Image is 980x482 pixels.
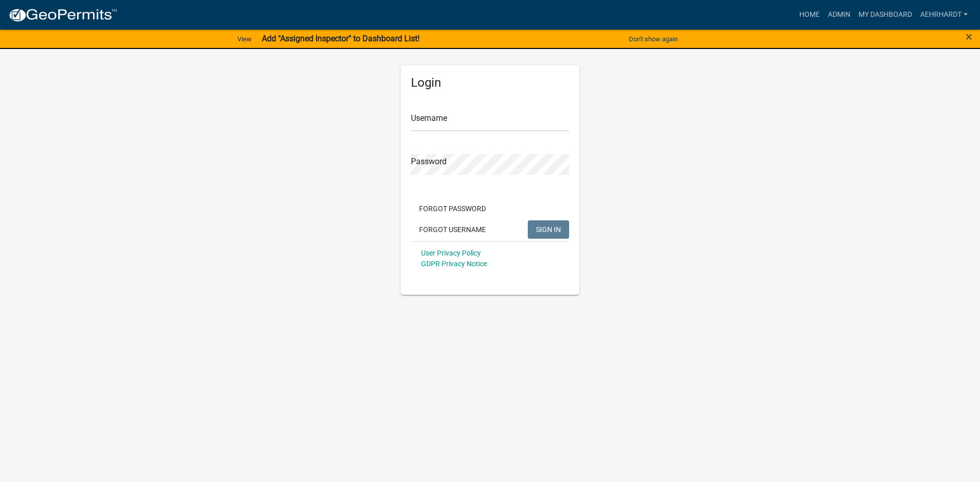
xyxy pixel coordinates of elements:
[421,260,487,268] a: GDPR Privacy Notice
[854,5,916,24] a: My Dashboard
[411,75,569,90] h5: Login
[966,31,972,43] button: Close
[233,31,256,47] a: View
[262,34,420,43] strong: Add "Assigned Inspector" to Dashboard List!
[916,5,972,24] a: aehrhardt
[411,220,494,239] button: Forgot Username
[528,220,569,239] button: SIGN IN
[411,199,494,218] button: Forgot Password
[625,31,682,47] button: Don't show again
[795,5,824,24] a: Home
[421,249,481,257] a: User Privacy Policy
[536,225,561,233] span: SIGN IN
[824,5,854,24] a: Admin
[966,30,972,44] span: ×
